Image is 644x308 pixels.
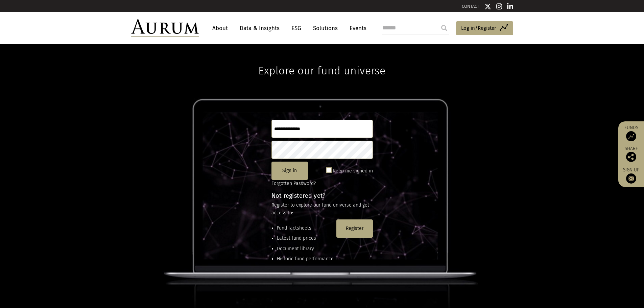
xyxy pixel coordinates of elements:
[626,131,636,141] img: Access Funds
[271,181,316,186] a: Forgotten Password?
[484,3,491,10] img: Twitter icon
[336,219,373,238] button: Register
[277,245,334,253] li: Document library
[271,193,373,199] h4: Not registered yet?
[131,19,199,37] img: Aurum
[622,146,641,162] div: Share
[209,22,231,34] a: About
[277,224,334,232] li: Fund factsheets
[437,21,451,35] input: Submit
[622,167,641,184] a: Sign up
[626,152,636,162] img: Share this post
[277,255,334,263] li: Historic fund performance
[496,3,502,10] img: Instagram icon
[462,4,479,9] a: CONTACT
[346,22,366,34] a: Events
[626,173,636,184] img: Sign up to our newsletter
[288,22,305,34] a: ESG
[507,3,513,10] img: Linkedin icon
[271,162,308,180] button: Sign in
[333,167,373,175] label: Keep me signed in
[271,202,373,217] p: Register to explore our fund universe and get access to:
[258,44,385,77] h1: Explore our fund universe
[277,235,334,242] li: Latest fund prices
[310,22,341,34] a: Solutions
[461,24,496,32] span: Log in/Register
[236,22,283,34] a: Data & Insights
[622,125,641,141] a: Funds
[456,21,513,35] a: Log in/Register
